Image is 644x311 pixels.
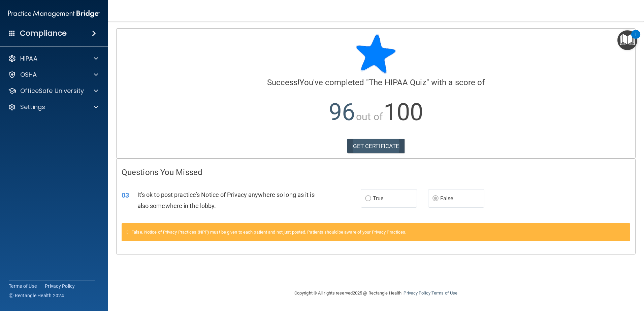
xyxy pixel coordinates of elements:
h4: Compliance [20,29,67,38]
input: False [432,196,439,201]
span: 03 [122,191,129,199]
p: OSHA [20,71,37,79]
span: Success! [267,78,300,87]
a: Terms of Use [431,290,457,296]
span: The HIPAA Quiz [369,78,426,87]
a: Terms of Use [9,283,37,289]
h4: Questions You Missed [122,168,630,177]
div: 1 [635,34,637,43]
span: 96 [329,98,355,126]
a: Privacy Policy [404,290,430,296]
span: True [373,195,383,202]
img: blue-star-rounded.9d042014.png [356,34,396,74]
p: OfficeSafe University [20,87,84,95]
a: Privacy Policy [45,283,75,289]
a: Settings [8,103,98,111]
button: Open Resource Center, 1 new notification [617,30,637,50]
p: Settings [20,103,45,111]
h4: You've completed " " with a score of [122,78,630,87]
img: PMB logo [8,7,100,21]
span: out of [356,111,383,123]
div: Copyright © All rights reserved 2025 @ Rectangle Health | | [253,282,499,304]
span: It's ok to post practice’s Notice of Privacy anywhere so long as it is also somewhere in the lobby. [137,191,315,209]
p: HIPAA [20,55,37,63]
a: GET CERTIFICATE [347,139,405,153]
input: True [365,196,371,201]
a: HIPAA [8,55,98,63]
span: Ⓒ Rectangle Health 2024 [9,292,64,299]
span: False. Notice of Privacy Practices (NPP) must be given to each patient and not just posted. Patie... [131,230,406,235]
a: OfficeSafe University [8,87,98,95]
a: OSHA [8,71,98,79]
span: False [440,195,453,202]
span: 100 [384,98,423,126]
